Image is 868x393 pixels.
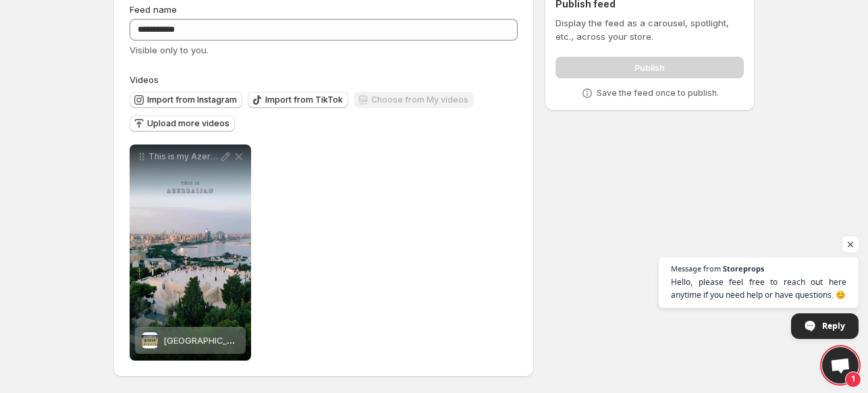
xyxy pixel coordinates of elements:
span: Message from [671,265,721,272]
span: Storeprops [723,265,764,272]
button: Import from TikTok [248,92,348,108]
p: Display the feed as a carousel, spotlight, etc., across your store. [555,16,744,43]
a: Open chat [822,347,859,384]
span: Hello, please feel free to reach out here anytime if you need help or have questions. 😊 [671,276,846,301]
span: [GEOGRAPHIC_DATA] To [GEOGRAPHIC_DATA] [163,335,358,346]
p: Save the feed once to publish. [597,88,719,99]
button: Upload more videos [130,115,235,132]
span: Import from TikTok [265,95,343,105]
div: This is my Azerbaijan Azerbaijan djiBaku To London[GEOGRAPHIC_DATA] To [GEOGRAPHIC_DATA] [130,145,251,361]
span: Upload more videos [147,118,229,129]
p: This is my Azerbaijan Azerbaijan dji [148,151,219,162]
span: Feed name [130,4,177,15]
span: Import from Instagram [147,95,237,105]
span: Videos [130,74,159,85]
button: Import from Instagram [130,92,242,108]
span: Reply [822,314,845,338]
span: Visible only to you. [130,45,209,55]
span: 1 [845,371,861,388]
